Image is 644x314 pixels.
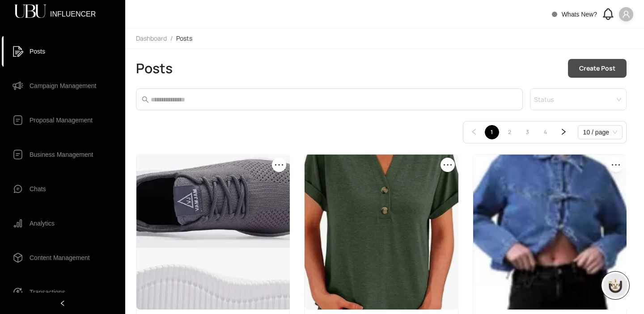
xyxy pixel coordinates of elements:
a: 1 [485,126,499,139]
li: 1 [485,125,499,139]
span: ellipsis [610,159,621,170]
img: chatboticon-C4A3G2IU.png [606,276,624,294]
span: Transactions [30,283,65,301]
span: 10 / page [583,126,617,139]
span: Chats [30,180,46,198]
li: / [170,34,173,43]
li: Next Page [556,125,571,139]
button: right [556,125,571,139]
span: Posts [30,42,45,60]
li: 2 [503,125,517,139]
span: Campaign Management [30,77,96,95]
span: ellipsis [274,159,284,170]
span: Whats New? [562,11,597,18]
div: Page Size [578,125,623,139]
a: 2 [503,126,517,139]
li: 3 [521,125,535,139]
span: Posts [176,34,192,42]
span: Business Management [30,146,93,163]
button: Create Post [568,59,627,78]
h2: Posts [136,60,173,76]
span: Proposal Management [30,111,93,129]
span: Analytics [30,214,55,232]
span: left [59,300,66,306]
span: search [142,96,149,103]
span: right [560,128,567,135]
a: 3 [521,126,534,139]
span: left [470,128,478,135]
a: 4 [539,126,552,139]
span: Dashboard [136,34,167,42]
span: ellipsis [442,159,453,170]
li: Previous Page [467,125,481,139]
button: left [467,125,481,139]
span: Create Post [579,63,615,73]
span: INFLUENCER [50,11,96,13]
span: Content Management [30,249,90,267]
li: 4 [538,125,553,139]
span: user [622,10,630,18]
